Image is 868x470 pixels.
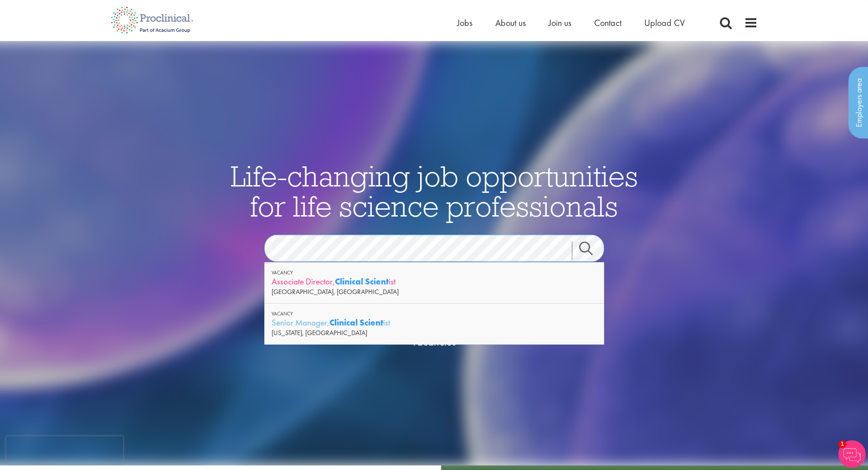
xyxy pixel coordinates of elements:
[335,276,389,287] strong: Clinical Scient
[572,242,611,260] a: Job search submit button
[329,317,383,328] strong: Clinical Scient
[389,321,480,349] span: See latest vacancies
[594,17,621,29] a: Contact
[272,269,597,276] div: Vacancy
[272,328,597,337] div: [US_STATE], [GEOGRAPHIC_DATA]
[495,17,526,29] a: About us
[6,436,123,464] iframe: reCAPTCHA
[231,158,638,224] span: Life-changing job opportunities for life science professionals
[272,276,597,287] div: Associate Director, ist
[272,287,597,296] div: [GEOGRAPHIC_DATA], [GEOGRAPHIC_DATA]
[272,310,597,317] div: Vacancy
[644,17,685,29] a: Upload CV
[549,17,571,29] a: Join us
[838,440,866,468] img: Chatbot
[838,440,846,448] span: 1
[272,317,597,328] div: Senior Manager, ist
[457,17,473,29] a: Jobs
